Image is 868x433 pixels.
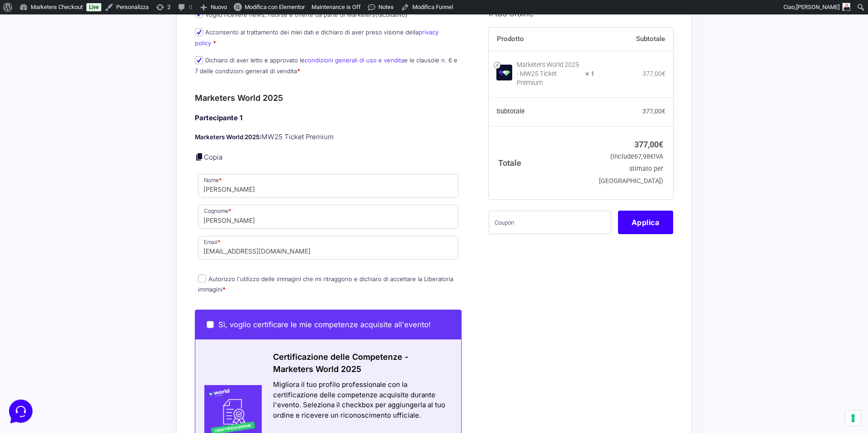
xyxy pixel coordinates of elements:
label: Autorizzo l'utilizzo delle immagini che mi ritraggono e dichiaro di accettare la Liberatoria imma... [198,275,453,293]
button: Inizia una conversazione [14,76,166,94]
span: € [650,153,654,160]
input: Autorizzo l'utilizzo delle immagini che mi ritraggono e dichiaro di accettare la Liberatoria imma... [198,274,206,282]
input: Dichiaro di aver letto e approvato lecondizioni generali di uso e venditae le clausole n. 6 e 7 d... [195,56,203,64]
img: dark [14,51,33,69]
div: Azioni del messaggio [273,420,450,431]
strong: × 1 [585,69,594,78]
a: condizioni generali di uso e vendita [305,56,404,64]
th: Subtotale [489,97,595,126]
th: Totale [489,126,595,199]
img: Marketers World 2025 - MW25 Ticket Premium [496,65,512,80]
span: Certificazione delle Competenze - Marketers World 2025 [273,352,408,374]
div: Marketers World 2025 - MW25 Ticket Premium [517,60,580,87]
span: € [662,108,665,115]
small: (include IVA stimato per [GEOGRAPHIC_DATA]) [599,153,663,185]
label: Voglio ricevere news, risorse e offerte da parte di Marketers [195,11,408,18]
span: Le tue conversazioni [14,36,77,43]
span: Sì, voglio certificare le mie competenze acquisite all'evento! [218,320,431,329]
h3: Marketers World 2025 [195,92,462,104]
h2: Ciao da Marketers 👋 [7,7,152,22]
a: privacy policy [195,28,439,46]
span: Trova una risposta [14,112,71,119]
span: [PERSON_NAME] [796,4,840,10]
img: dark [43,51,61,69]
label: Dichiaro di aver letto e approvato le e le clausole n. 6 e 7 delle condizioni generali di vendita [195,56,458,74]
iframe: Customerly Messenger Launcher [7,398,34,425]
button: Messaggi [63,290,118,311]
bdi: 377,00 [642,70,665,77]
span: Modifica con Elementor [245,4,305,10]
button: Aiuto [118,290,174,311]
p: Home [27,303,42,311]
span: (facoltativo) [375,11,408,18]
p: MW25 Ticket Premium [195,132,462,142]
button: Home [7,290,63,311]
span: € [659,139,663,149]
a: Live [86,3,101,11]
p: Aiuto [139,303,152,311]
th: Subtotale [594,27,673,51]
strong: Marketers World 2025: [195,133,261,141]
img: dark [29,51,47,69]
span: 67,98 [634,153,654,160]
bdi: 377,00 [634,139,663,149]
input: Acconsento al trattamento dei miei dati e dichiaro di aver preso visione dellaprivacy policy [195,28,203,36]
th: Prodotto [489,27,595,51]
h4: Partecipante 1 [195,113,462,123]
button: Applica [618,210,673,234]
span: Inizia una conversazione [59,81,133,89]
a: Copia [204,153,222,161]
a: Copia i dettagli dell'acquirente [195,152,204,161]
span: € [662,70,665,77]
bdi: 377,00 [642,108,665,115]
input: Coupon [489,210,611,234]
p: Messaggi [78,303,103,311]
input: Cerca un articolo... [20,132,148,141]
div: Migliora il tuo profilo professionale con la certificazione delle competenze acquisite durante l'... [273,380,450,420]
input: Sì, voglio certificare le mie competenze acquisite all'evento! [207,321,214,328]
a: Apri Centro Assistenza [96,112,166,119]
label: Acconsento al trattamento dei miei dati e dichiaro di aver preso visione della [195,28,439,46]
button: Le tue preferenze relative al consenso per le tecnologie di tracciamento [845,410,861,426]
